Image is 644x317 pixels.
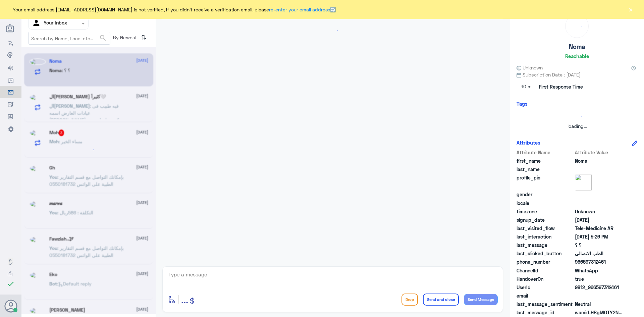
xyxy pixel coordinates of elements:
[517,200,574,207] span: locale
[517,233,574,240] span: last_interaction
[517,149,574,156] span: Attribute Name
[517,225,574,232] span: last_visited_flow
[539,83,583,90] span: First Response Time
[517,174,574,190] span: profile_pic
[164,24,501,36] div: loading...
[181,293,188,305] span: ...
[517,191,574,198] span: gender
[567,16,587,36] div: loading...
[110,32,139,45] span: By Newest
[575,149,624,156] span: Attribute Value
[575,258,624,265] span: 966597312461
[575,267,624,274] span: 2
[83,144,95,156] div: loading...
[181,292,188,307] button: ...
[517,71,637,78] span: Subscription Date : [DATE]
[517,157,574,164] span: first_name
[575,200,624,207] span: null
[575,275,624,282] span: true
[423,294,459,306] button: Send and close
[517,101,528,107] h6: Tags
[575,284,624,291] span: 9812_966597312461
[401,294,418,306] button: Drop
[575,225,624,232] span: Tele-Medicine AR
[568,123,587,129] span: loading...
[575,301,624,308] span: 0
[575,191,624,198] span: null
[575,292,624,299] span: null
[627,6,634,13] button: ×
[575,216,624,223] span: 2025-10-01T13:24:20.409Z
[575,174,592,191] img: picture
[517,81,537,93] span: 10 m
[518,111,636,122] div: loading...
[99,33,107,44] button: search
[517,267,574,274] span: ChannelId
[517,284,574,291] span: UserId
[517,242,574,249] span: last_message
[141,32,147,43] i: ⇅
[464,294,498,305] button: Send Message
[517,208,574,215] span: timezone
[575,250,624,257] span: الطب الاتصالي
[575,208,624,215] span: Unknown
[517,64,543,71] span: Unknown
[569,43,585,51] h5: Noma
[575,157,624,164] span: Noma
[7,280,15,288] i: check
[575,242,624,249] span: ؟ ؟
[517,275,574,282] span: HandoverOn
[565,53,589,59] h6: Reachable
[517,301,574,308] span: last_message_sentiment
[575,233,624,240] span: 2025-10-01T14:26:05.237Z
[99,34,107,42] span: search
[13,6,336,13] span: Your email address [EMAIL_ADDRESS][DOMAIN_NAME] is not verified, if you didn't receive a verifica...
[4,300,17,312] button: Avatar
[517,258,574,265] span: phone_number
[517,140,540,146] h6: Attributes
[517,292,574,299] span: email
[517,250,574,257] span: last_clicked_button
[29,32,110,44] input: Search by Name, Local etc…
[517,216,574,223] span: signup_date
[517,309,574,316] span: last_message_id
[575,309,624,316] span: wamid.HBgMOTY2NTk3MzEyNDYxFQIAEhggQUMyRENEODQzMDQ2QjZFREE1MUQ1MzQxN0I5N0FBOTEA
[269,7,330,12] a: re-enter your email address
[517,166,574,173] span: last_name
